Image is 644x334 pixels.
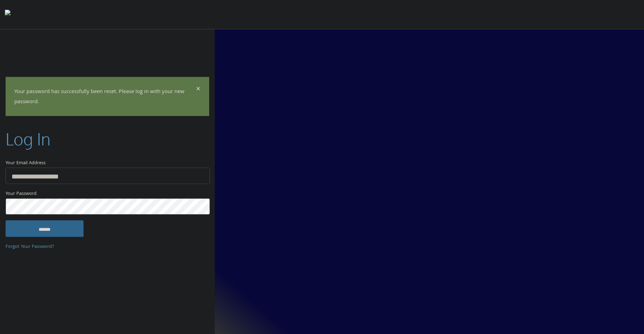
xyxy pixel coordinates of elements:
[6,189,209,198] label: Your Password
[6,127,50,150] h2: Log In
[6,243,54,251] a: Forgot Your Password?
[196,83,201,97] span: ×
[196,86,201,94] button: Dismiss alert
[5,7,10,21] img: todyl-logo-dark.svg
[14,87,195,107] p: Your password has successfully been reset. Please log in with your new password.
